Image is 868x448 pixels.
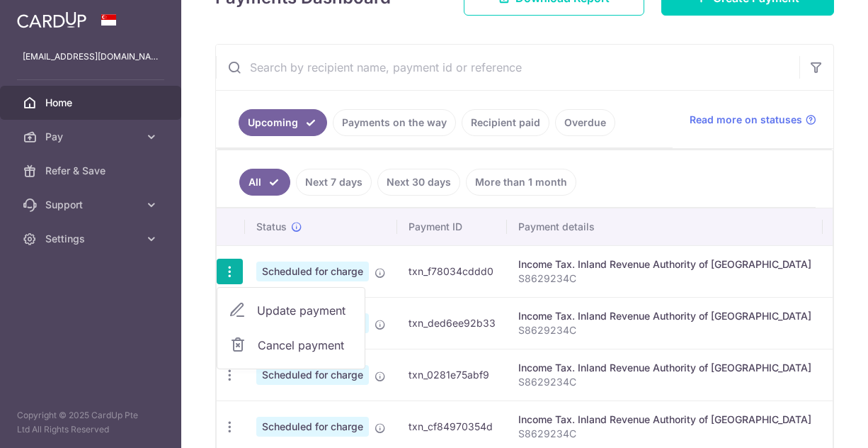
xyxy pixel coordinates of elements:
span: Pay [45,130,139,144]
p: S8629234C [518,271,811,286]
span: Status [256,220,287,234]
a: Recipient paid [462,109,549,136]
div: Income Tax. Inland Revenue Authority of [GEOGRAPHIC_DATA] [518,257,811,271]
span: Scheduled for charge [256,262,369,281]
a: Read more on statuses [690,113,816,127]
div: Income Tax. Inland Revenue Authority of [GEOGRAPHIC_DATA] [518,361,811,375]
span: Settings [45,232,139,246]
a: Next 7 days [296,169,372,196]
span: Scheduled for charge [256,417,369,437]
a: Overdue [555,109,615,136]
div: Income Tax. Inland Revenue Authority of [GEOGRAPHIC_DATA] [518,413,811,427]
a: Upcoming [239,109,327,136]
span: Home [45,96,139,110]
p: S8629234C [518,375,811,389]
div: Income Tax. Inland Revenue Authority of [GEOGRAPHIC_DATA] [518,309,811,323]
input: Search by recipient name, payment id or reference [216,45,799,90]
a: More than 1 month [466,169,576,196]
a: Next 30 days [377,169,460,196]
p: S8629234C [518,427,811,441]
th: Payment details [507,208,823,245]
span: Refer & Save [45,164,139,178]
p: S8629234C [518,323,811,337]
th: Payment ID [397,208,507,245]
td: txn_f78034cddd0 [397,245,507,297]
td: txn_0281e75abf9 [397,349,507,401]
span: Support [45,198,139,212]
a: All [239,169,290,196]
span: Scheduled for charge [256,365,369,385]
td: txn_ded6ee92b33 [397,297,507,349]
p: [EMAIL_ADDRESS][DOMAIN_NAME] [23,50,159,64]
span: Read more on statuses [690,113,802,127]
a: Payments on the way [333,109,456,136]
img: CardUp [17,11,86,28]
